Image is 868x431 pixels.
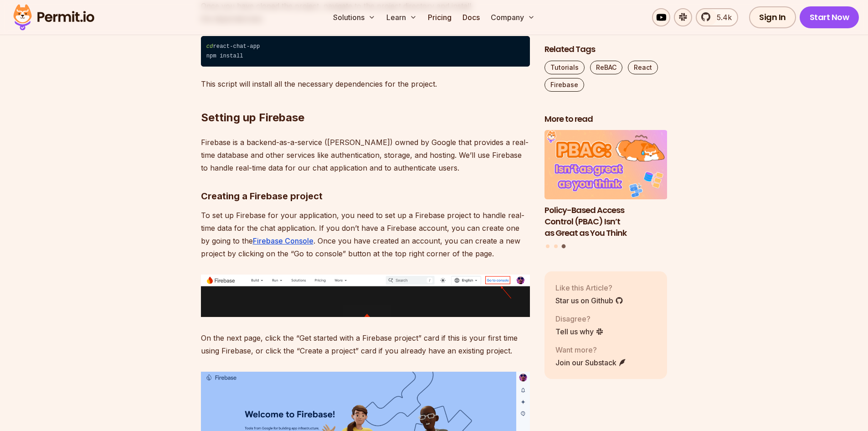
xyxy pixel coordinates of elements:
[544,130,668,200] img: Policy-Based Access Control (PBAC) Isn’t as Great as You Think
[253,236,313,245] a: Firebase Console
[544,44,668,55] h2: Related Tags
[459,8,483,26] a: Docs
[696,8,738,26] a: 5.4k
[544,78,584,92] a: Firebase
[544,205,668,239] h3: Policy-Based Access Control (PBAC) Isn’t as Great as You Think
[555,357,627,368] a: Join our Substack
[201,36,530,67] code: react-chat-app npm install
[628,61,658,74] a: React
[544,130,668,239] a: Policy-Based Access Control (PBAC) Isn’t as Great as You ThinkPolicy-Based Access Control (PBAC) ...
[201,111,304,124] strong: Setting up Firebase
[800,6,859,28] a: Start Now
[544,61,585,74] a: Tutorials
[206,43,213,50] span: cd
[555,295,623,306] a: Star us on Github
[544,114,668,125] h2: More to read
[329,8,379,26] button: Solutions
[555,344,627,355] p: Want more?
[749,6,796,28] a: Sign In
[424,8,455,26] a: Pricing
[590,61,622,74] a: ReBAC
[544,130,668,250] div: Posts
[555,282,623,293] p: Like this Article?
[383,8,421,26] button: Learn
[201,136,530,174] p: Firebase is a backend-as-a-service ([PERSON_NAME]) owned by Google that provides a real-time data...
[201,191,323,202] strong: Creating a Firebase project
[487,8,539,26] button: Company
[544,130,668,239] li: 3 of 3
[9,2,98,33] img: Permit logo
[555,313,604,324] p: Disagree?
[201,78,530,90] p: This script will install all the necessary dependencies for the project.
[201,332,530,357] p: On the next page, click the “Get started with a Firebase project” card if this is your first time...
[201,275,530,317] img: firebase 1.png
[555,326,604,337] a: Tell us why
[546,244,550,248] button: Go to slide 1
[562,244,566,249] button: Go to slide 3
[554,244,558,248] button: Go to slide 2
[201,209,530,260] p: To set up Firebase for your application, you need to set up a Firebase project to handle real-tim...
[711,12,732,23] span: 5.4k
